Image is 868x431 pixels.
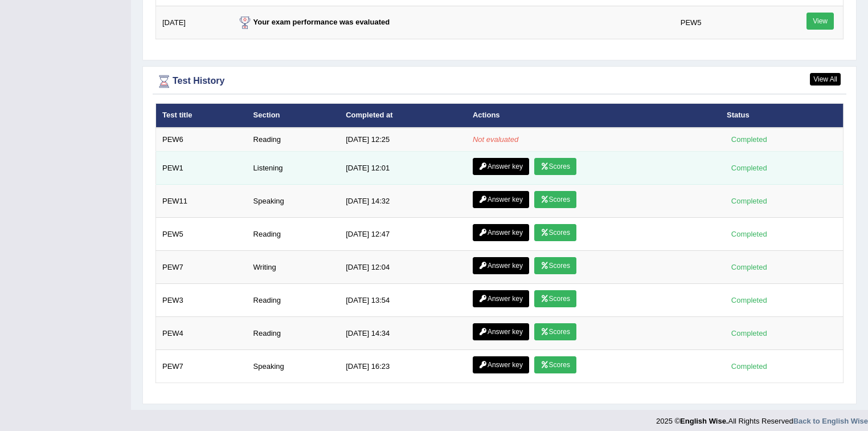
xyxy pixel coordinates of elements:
[810,73,841,86] a: View All
[339,104,466,128] th: Completed at
[155,73,844,90] div: Test History
[156,251,247,284] td: PEW7
[236,18,390,26] strong: Your exam performance was evaluated
[680,417,728,425] strong: English Wise.
[720,104,844,128] th: Status
[534,356,576,373] a: Scores
[806,13,834,30] a: View
[534,257,576,274] a: Scores
[247,251,340,284] td: Writing
[727,261,771,273] div: Completed
[727,133,771,145] div: Completed
[473,135,518,144] em: Not evaluated
[339,284,466,317] td: [DATE] 13:54
[727,162,771,174] div: Completed
[156,218,247,251] td: PEW5
[156,6,230,39] td: [DATE]
[247,104,340,128] th: Section
[473,257,529,274] a: Answer key
[156,284,247,317] td: PEW3
[247,185,340,218] td: Speaking
[473,158,529,175] a: Answer key
[473,356,529,373] a: Answer key
[727,195,771,207] div: Completed
[339,218,466,251] td: [DATE] 12:47
[156,317,247,350] td: PEW4
[473,191,529,208] a: Answer key
[473,323,529,340] a: Answer key
[339,185,466,218] td: [DATE] 14:32
[156,104,247,128] th: Test title
[339,128,466,152] td: [DATE] 12:25
[534,158,576,175] a: Scores
[534,191,576,208] a: Scores
[674,6,775,39] td: PEW5
[466,104,720,128] th: Actions
[656,410,868,426] div: 2025 © All Rights Reserved
[727,228,771,240] div: Completed
[247,218,340,251] td: Reading
[247,350,340,383] td: Speaking
[339,350,466,383] td: [DATE] 16:23
[156,128,247,152] td: PEW6
[473,290,529,307] a: Answer key
[534,323,576,340] a: Scores
[473,224,529,241] a: Answer key
[727,360,771,372] div: Completed
[339,251,466,284] td: [DATE] 12:04
[339,317,466,350] td: [DATE] 14:34
[247,317,340,350] td: Reading
[727,327,771,339] div: Completed
[534,290,576,307] a: Scores
[156,350,247,383] td: PEW7
[156,152,247,185] td: PEW1
[247,128,340,152] td: Reading
[727,294,771,306] div: Completed
[247,152,340,185] td: Listening
[247,284,340,317] td: Reading
[534,224,576,241] a: Scores
[156,185,247,218] td: PEW11
[339,152,466,185] td: [DATE] 12:01
[793,417,868,425] a: Back to English Wise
